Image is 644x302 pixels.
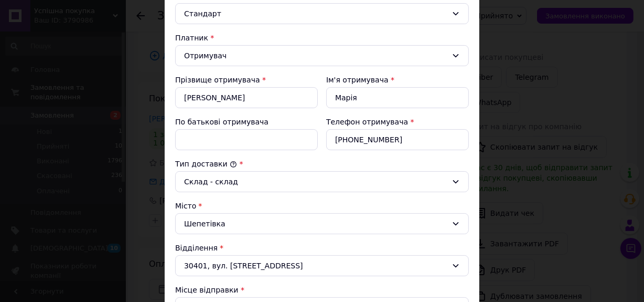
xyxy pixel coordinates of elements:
[326,129,469,150] input: +380
[175,118,269,126] label: По батькові отримувача
[175,159,469,169] div: Тип доставки
[175,33,469,43] div: Платник
[184,8,447,19] div: Стандарт
[175,213,469,234] div: Шепетівка
[184,50,447,61] div: Отримувач
[175,201,469,211] div: Місто
[175,285,469,295] div: Місце відправки
[326,118,408,126] label: Телефон отримувача
[326,76,389,84] label: Ім'я отримувача
[184,176,447,188] div: Склад - склад
[175,255,469,276] div: 30401, вул. [STREET_ADDRESS]
[175,243,469,253] div: Відділення
[175,76,260,84] label: Прізвище отримувача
